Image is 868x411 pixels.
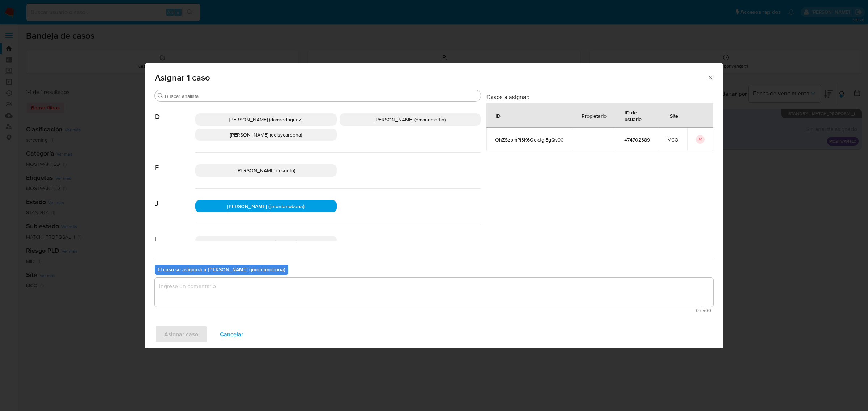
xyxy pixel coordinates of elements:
[616,104,658,127] div: ID de usuario
[667,137,678,143] span: MCO
[696,135,705,144] button: icon-button
[707,74,714,81] button: Cerrar ventana
[195,164,337,177] div: [PERSON_NAME] (fcsouto)
[155,73,707,82] span: Asignar 1 caso
[495,137,564,143] span: OhZSzpmPi3K6QckJglEgQv90
[155,189,195,208] span: J
[210,326,253,343] button: Cancelar
[195,200,337,212] div: [PERSON_NAME] (jmontanobona)
[155,153,195,172] span: F
[237,167,295,174] span: [PERSON_NAME] (fcsouto)
[230,131,302,138] span: [PERSON_NAME] (deisycardena)
[195,236,337,248] div: [PERSON_NAME] (cbaquero)
[624,137,650,143] span: 474702389
[195,113,337,126] div: [PERSON_NAME] (damrodriguez)
[155,224,195,244] span: L
[573,107,615,124] div: Propietario
[195,129,337,141] div: [PERSON_NAME] (deisycardena)
[155,102,195,121] span: D
[165,93,478,99] input: Buscar analista
[145,63,723,348] div: assign-modal
[375,116,446,123] span: [PERSON_NAME] (dmarinmartin)
[340,113,481,126] div: [PERSON_NAME] (dmarinmartin)
[486,93,713,100] h3: Casos a asignar:
[220,326,243,342] span: Cancelar
[487,107,509,124] div: ID
[157,308,711,313] span: Máximo 500 caracteres
[229,116,302,123] span: [PERSON_NAME] (damrodriguez)
[158,93,163,99] button: Buscar
[227,203,305,210] span: [PERSON_NAME] (jmontanobona)
[234,238,298,246] span: [PERSON_NAME] (cbaquero)
[158,266,285,273] b: El caso se asignará a [PERSON_NAME] (jmontanobona)
[661,107,687,124] div: Site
